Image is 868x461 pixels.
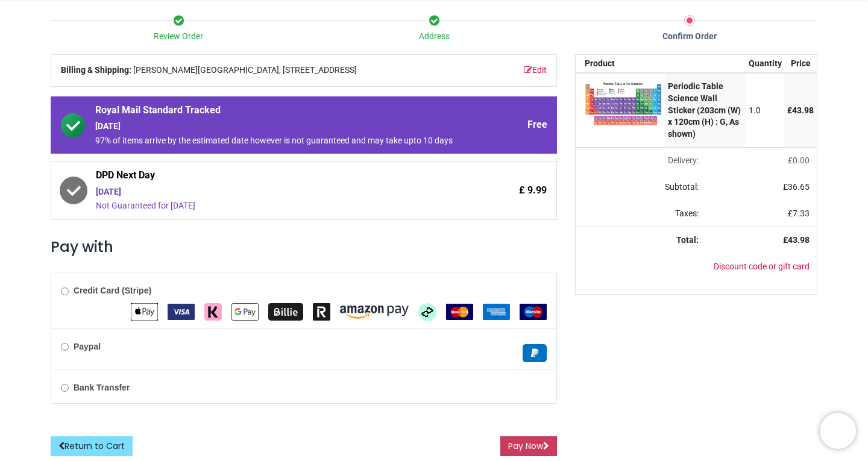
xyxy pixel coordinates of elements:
td: Taxes: [576,201,706,227]
span: MasterCard [446,306,473,316]
th: Quantity [746,55,785,73]
span: VISA [168,306,195,316]
img: Apple Pay [131,303,158,321]
div: Confirm Order [562,31,817,43]
iframe: Brevo live chat [820,413,856,449]
input: Bank Transfer [61,384,69,392]
a: Return to Cart [51,436,133,457]
span: Maestro [520,306,547,316]
span: Google Pay [231,306,259,316]
img: Billie [268,303,303,321]
span: Free [527,118,547,131]
div: [DATE] [96,186,456,198]
img: VISA [168,304,195,320]
a: Discount code or gift card [714,262,810,271]
span: £ 9.99 [519,184,547,197]
img: Google Pay [231,303,259,321]
input: Paypal [61,343,69,351]
img: +t9UhHAAAABklEQVQDAI0bJjKyK5u9AAAAAElFTkSuQmCC [585,81,662,127]
span: Billie [268,306,303,316]
input: Credit Card (Stripe) [61,287,69,295]
div: [DATE] [95,121,457,133]
td: Subtotal: [576,174,706,201]
img: MasterCard [446,304,473,320]
span: 43.98 [792,105,814,115]
span: £ [788,209,810,218]
span: £ [783,182,810,192]
span: Apple Pay [131,306,158,316]
span: DPD Next Day [96,169,456,186]
b: Billing & Shipping: [61,65,131,75]
div: Not Guaranteed for [DATE] [96,200,456,212]
img: Paypal [523,344,547,362]
img: Maestro [520,304,547,320]
button: Pay Now [500,436,557,457]
span: Amazon Pay [340,306,409,316]
img: Afterpay Clearpay [418,303,436,321]
span: American Express [483,306,510,316]
span: Royal Mail Standard Tracked [95,104,457,121]
b: Paypal [74,342,101,351]
div: Address [306,31,562,43]
span: £ [787,105,814,115]
td: Delivery will be updated after choosing a new delivery method [576,148,706,174]
strong: £ [783,235,810,245]
img: Amazon Pay [340,306,409,319]
span: Paypal [523,347,547,357]
span: 36.65 [788,182,810,192]
span: 43.98 [788,235,810,245]
img: Revolut Pay [313,303,330,321]
h3: Pay with [51,237,557,257]
span: [PERSON_NAME][GEOGRAPHIC_DATA], [STREET_ADDRESS] [133,64,357,77]
div: Review Order [51,31,306,43]
span: Afterpay Clearpay [418,306,436,316]
span: 0.00 [793,155,810,165]
b: Bank Transfer [74,383,130,392]
span: 7.33 [793,209,810,218]
th: Price [784,55,817,73]
strong: Periodic Table Science Wall Sticker (203cm (W) x 120cm (H) : G, As shown) [668,81,741,138]
th: Product [576,55,665,73]
img: American Express [483,304,510,320]
b: Credit Card (Stripe) [74,286,151,295]
img: Klarna [204,303,222,321]
div: 97% of items arrive by the estimated date however is not guaranteed and may take upto 10 days [95,135,457,147]
a: Edit [524,64,547,77]
span: £ [788,155,810,165]
span: Revolut Pay [313,306,330,316]
span: Klarna [204,306,222,316]
div: 1.0 [749,105,782,117]
strong: Total: [676,235,699,245]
